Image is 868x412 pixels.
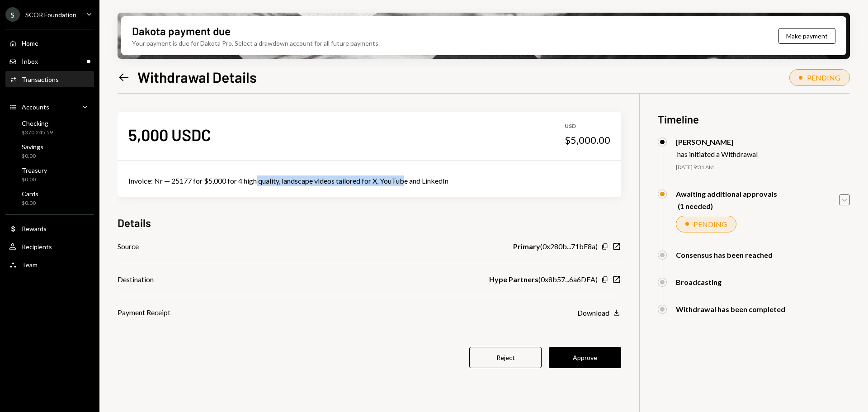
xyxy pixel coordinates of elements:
a: Savings$0.00 [5,140,94,162]
div: Download [577,308,609,317]
div: Transactions [22,76,59,83]
div: Withdrawal has been completed [676,305,785,313]
div: Awaiting additional approvals [676,189,777,198]
div: [PERSON_NAME] [676,137,758,146]
div: Destination [118,274,154,285]
div: Team [22,261,38,269]
div: Invoice: Nr — 25177 for $5,000 for 4 high quality, landscape videos tailored for X, YouTube and L... [128,175,610,186]
a: Home [5,35,94,51]
h1: Withdrawal Details [137,68,257,86]
a: Rewards [5,220,94,237]
div: 5,000 USDC [128,124,211,145]
div: Your payment is due for Dakota Pro. Select a drawdown account for all future payments. [132,38,380,48]
a: Checking$370,245.59 [5,117,94,138]
div: has initiated a Withdrawal [677,150,758,158]
a: Cards$0.00 [5,187,94,209]
button: Approve [549,347,621,368]
h3: Details [118,215,151,230]
a: Team [5,256,94,273]
div: Rewards [22,225,47,232]
a: Treasury$0.00 [5,164,94,185]
div: ( 0x280b...71bE8a ) [513,241,598,252]
div: Source [118,241,139,252]
h3: Timeline [658,112,850,127]
div: [DATE] 9:31 AM [676,164,850,171]
div: Cards [22,190,38,198]
div: PENDING [807,73,840,82]
div: SCOR Foundation [25,11,76,19]
div: Broadcasting [676,278,722,286]
div: $5,000.00 [565,134,610,147]
b: Primary [513,241,540,252]
a: Accounts [5,99,94,115]
div: ( 0x8b57...6a6DEA ) [489,274,598,285]
a: Inbox [5,53,94,69]
div: Savings [22,143,43,151]
b: Hype Partners [489,274,538,285]
div: $0.00 [22,152,43,160]
div: Checking [22,119,53,127]
button: Make payment [778,28,835,44]
div: PENDING [693,220,727,228]
div: Accounts [22,103,49,111]
button: Reject [469,347,542,368]
div: $370,245.59 [22,129,53,137]
a: Transactions [5,71,94,87]
div: $0.00 [22,176,47,184]
div: Recipients [22,243,52,251]
button: Download [577,308,621,318]
div: Consensus has been reached [676,251,773,259]
div: Dakota payment due [132,24,231,38]
div: USD [565,123,610,130]
div: Inbox [22,57,38,65]
div: Payment Receipt [118,307,170,318]
a: Recipients [5,238,94,255]
div: S [5,7,20,22]
div: (1 needed) [678,202,777,210]
div: Home [22,39,38,47]
div: $0.00 [22,199,38,207]
div: Treasury [22,166,47,174]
